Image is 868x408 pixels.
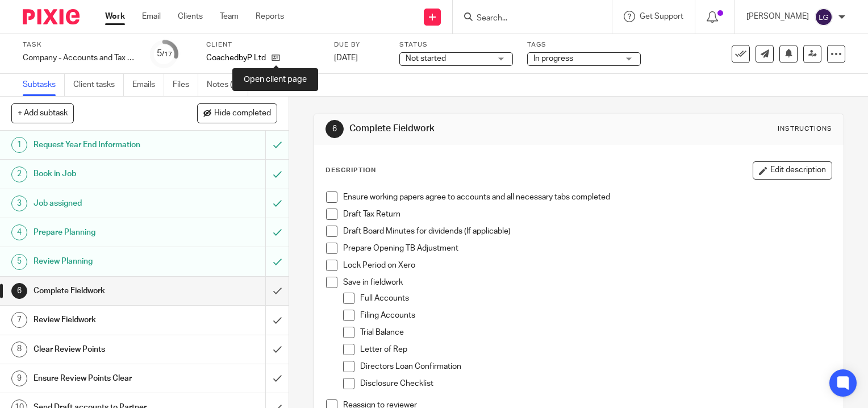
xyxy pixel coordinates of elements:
label: Tags [527,40,641,49]
h1: Job assigned [34,195,181,212]
a: Team [220,11,239,22]
a: Email [142,11,161,22]
a: Subtasks [23,74,65,96]
p: Filing Accounts [360,310,832,321]
a: Audit logs [257,74,301,96]
span: Get Support [640,13,683,20]
p: [PERSON_NAME] [746,11,809,22]
a: Notes (1) [207,74,248,96]
h1: Review Fieldwork [34,311,181,328]
p: Full Accounts [360,293,832,304]
div: 1 [11,137,27,153]
span: In progress [533,55,573,63]
small: /17 [162,51,172,57]
p: Directors Loan Confirmation [360,361,832,372]
h1: Review Planning [34,253,181,270]
div: 5 [157,47,172,60]
h1: Request Year End Information [34,136,181,153]
div: Instructions [778,124,832,134]
div: 4 [11,224,27,240]
p: Prepare Opening TB Adjustment [343,243,832,254]
span: [DATE] [334,54,358,62]
label: Task [23,40,136,49]
div: 8 [11,342,27,357]
p: Draft Board Minutes for dividends (If applicable) [343,226,832,237]
div: 3 [11,195,27,211]
p: Description [325,166,376,175]
p: CoachedbyP Ltd [206,52,266,64]
div: 6 [11,283,27,299]
div: 6 [325,120,344,138]
h1: Ensure Review Points Clear [34,370,181,387]
a: Files [173,74,198,96]
button: Edit description [753,161,832,180]
p: Disclosure Checklist [360,378,832,389]
div: 9 [11,370,27,386]
input: Search [475,14,578,24]
span: Hide completed [214,109,271,118]
label: Client [206,40,320,49]
a: Client tasks [73,74,124,96]
p: Save in fieldwork [343,277,832,288]
p: Draft Tax Return [343,209,832,220]
p: Trial Balance [360,327,832,338]
h1: Clear Review Points [34,341,181,358]
button: + Add subtask [11,103,74,123]
h1: Book in Job [34,165,181,182]
img: svg%3E [815,8,833,26]
h1: Prepare Planning [34,224,181,241]
div: 7 [11,312,27,328]
button: Hide completed [197,103,277,123]
a: Clients [178,11,203,22]
div: 2 [11,166,27,182]
p: Lock Period on Xero [343,260,832,271]
span: Not started [406,55,446,63]
label: Due by [334,40,385,49]
h1: Complete Fieldwork [34,282,181,299]
a: Emails [132,74,164,96]
img: Pixie [23,9,80,24]
p: Ensure working papers agree to accounts and all necessary tabs completed [343,191,832,203]
div: Company - Accounts and Tax Preparation [23,52,136,64]
a: Reports [256,11,284,22]
div: 5 [11,254,27,270]
label: Status [399,40,513,49]
p: Letter of Rep [360,344,832,355]
h1: Complete Fieldwork [349,123,603,135]
a: Work [105,11,125,22]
